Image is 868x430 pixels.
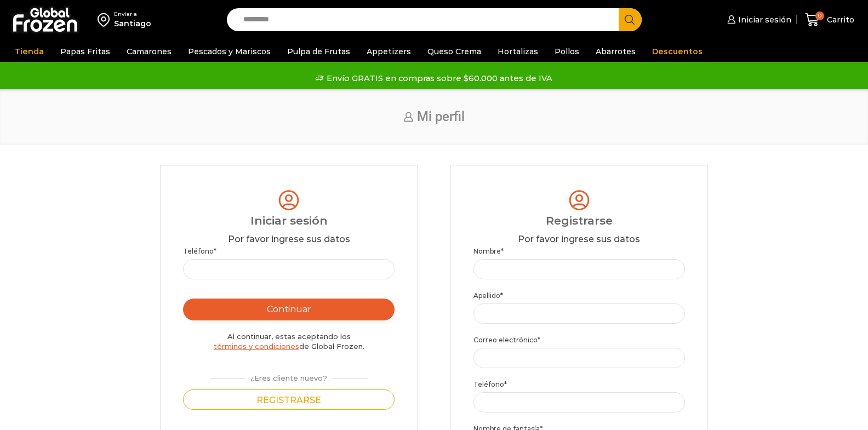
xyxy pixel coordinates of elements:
[183,246,394,256] label: Teléfono
[276,188,301,213] img: tabler-icon-user-circle.svg
[724,9,791,31] a: Iniciar sesión
[205,369,373,383] div: ¿Eres cliente nuevo?
[802,7,857,33] a: 0 Carrito
[9,41,49,62] a: Tienda
[473,246,684,256] label: Nombre
[647,41,708,62] a: Descuentos
[473,379,684,389] label: Teléfono
[214,342,299,351] a: términos y condiciones
[473,290,684,301] label: Apellido
[183,233,394,246] div: Por favor ingrese sus datos
[183,389,394,410] button: Registrarse
[492,41,544,62] a: Hortalizas
[549,41,585,62] a: Pollos
[361,41,416,62] a: Appetizers
[282,41,356,62] a: Pulpa de Frutas
[183,331,394,352] div: Al continuar, estas aceptando los de Global Frozen.
[114,18,151,29] div: Santiago
[590,41,641,62] a: Abarrotes
[815,12,824,20] span: 0
[567,188,592,213] img: tabler-icon-user-circle.svg
[183,299,394,320] button: Continuar
[422,41,487,62] a: Queso Crema
[114,10,151,18] div: Enviar a
[98,10,114,29] img: address-field-icon.svg
[183,213,394,229] div: Iniciar sesión
[55,41,116,62] a: Papas Fritas
[182,41,276,62] a: Pescados y Mariscos
[417,109,465,124] span: Mi perfil
[619,8,642,31] button: Search button
[473,213,684,229] div: Registrarse
[473,233,684,246] div: Por favor ingrese sus datos
[473,335,684,345] label: Correo electrónico
[824,14,854,25] span: Carrito
[121,41,177,62] a: Camarones
[735,14,791,25] span: Iniciar sesión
